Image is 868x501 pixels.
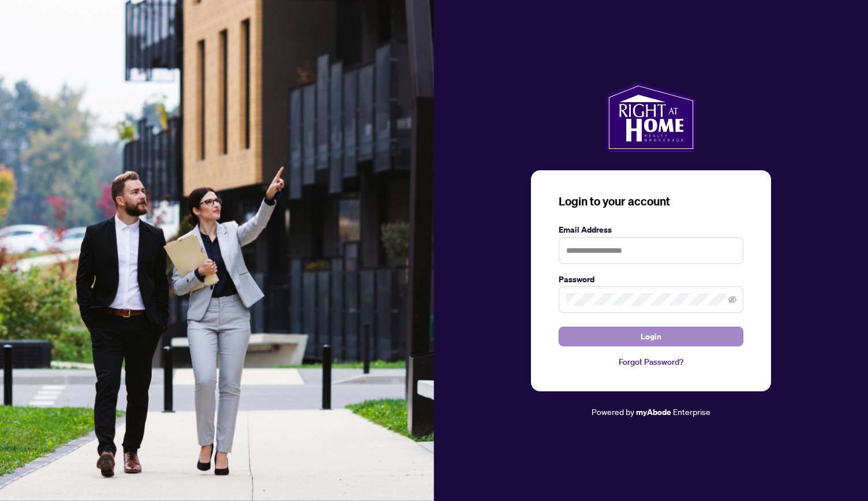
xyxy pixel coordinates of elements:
span: Powered by [592,406,634,417]
span: eye-invisible [728,296,736,304]
span: Enterprise [673,406,710,417]
button: Login [559,327,743,346]
h3: Login to your account [559,193,743,210]
img: ma-logo [606,83,695,152]
a: myAbode [636,406,671,418]
label: Email Address [559,223,743,236]
a: Forgot Password? [559,356,743,368]
label: Password [559,273,743,286]
span: Login [641,327,661,346]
